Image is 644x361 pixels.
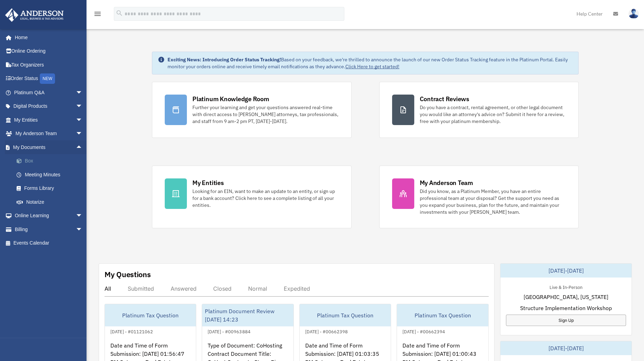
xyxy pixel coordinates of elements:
[192,188,338,209] div: Looking for an EIN, want to make an update to an entity, or sign up for a bank account? Click her...
[76,140,90,155] span: arrow_drop_up
[520,304,612,312] span: Structure Implementation Workshop
[10,182,93,195] a: Forms Library
[506,315,626,326] a: Sign Up
[420,104,566,125] div: Do you have a contract, rental agreement, or other legal document you would like an attorney's ad...
[10,154,93,168] a: Box
[116,9,123,17] i: search
[5,99,93,113] a: Digital Productsarrow_drop_down
[524,293,608,301] span: [GEOGRAPHIC_DATA], [US_STATE]
[93,10,102,18] i: menu
[284,285,310,292] div: Expedited
[152,166,351,228] a: My Entities Looking for an EIN, want to make an update to an entity, or sign up for a bank accoun...
[76,209,90,223] span: arrow_drop_down
[379,166,579,228] a: My Anderson Team Did you know, as a Platinum Member, you have an entire professional team at your...
[248,285,267,292] div: Normal
[345,63,399,70] a: Click Here to get started!
[105,327,158,335] div: [DATE] - #01121062
[167,56,281,63] strong: Exciting News: Introducing Order Status Tracking!
[420,95,469,103] div: Contract Reviews
[5,72,93,86] a: Order StatusNEW
[76,113,90,127] span: arrow_drop_down
[202,304,293,326] div: Platinum Document Review [DATE] 14:23
[202,327,256,335] div: [DATE] - #00963884
[213,285,232,292] div: Closed
[420,178,473,187] div: My Anderson Team
[40,73,55,84] div: NEW
[500,341,632,355] div: [DATE]-[DATE]
[5,58,93,72] a: Tax Organizers
[105,285,111,292] div: All
[5,30,90,44] a: Home
[192,178,224,187] div: My Entities
[397,304,488,326] div: Platinum Tax Question
[76,99,90,114] span: arrow_drop_down
[5,140,93,154] a: My Documentsarrow_drop_up
[628,9,639,19] img: User Pic
[76,127,90,141] span: arrow_drop_down
[3,8,66,22] img: Anderson Advisors Platinum Portal
[93,12,102,18] a: menu
[544,283,588,290] div: Live & In-Person
[5,127,93,141] a: My Anderson Teamarrow_drop_down
[5,86,93,99] a: Platinum Q&Aarrow_drop_down
[192,104,338,125] div: Further your learning and get your questions answered real-time with direct access to [PERSON_NAM...
[76,222,90,237] span: arrow_drop_down
[5,222,93,236] a: Billingarrow_drop_down
[171,285,197,292] div: Answered
[152,82,351,138] a: Platinum Knowledge Room Further your learning and get your questions answered real-time with dire...
[5,44,93,58] a: Online Ordering
[167,56,573,70] div: Based on your feedback, we're thrilled to announce the launch of our new Order Status Tracking fe...
[128,285,154,292] div: Submitted
[192,95,269,103] div: Platinum Knowledge Room
[5,209,93,223] a: Online Learningarrow_drop_down
[397,327,451,335] div: [DATE] - #00662394
[5,236,93,250] a: Events Calendar
[10,195,93,209] a: Notarize
[300,304,391,326] div: Platinum Tax Question
[300,327,353,335] div: [DATE] - #00662398
[10,168,93,182] a: Meeting Minutes
[105,304,196,326] div: Platinum Tax Question
[379,82,579,138] a: Contract Reviews Do you have a contract, rental agreement, or other legal document you would like...
[76,86,90,100] span: arrow_drop_down
[5,113,93,127] a: My Entitiesarrow_drop_down
[105,269,151,280] div: My Questions
[420,188,566,215] div: Did you know, as a Platinum Member, you have an entire professional team at your disposal? Get th...
[500,264,632,278] div: [DATE]-[DATE]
